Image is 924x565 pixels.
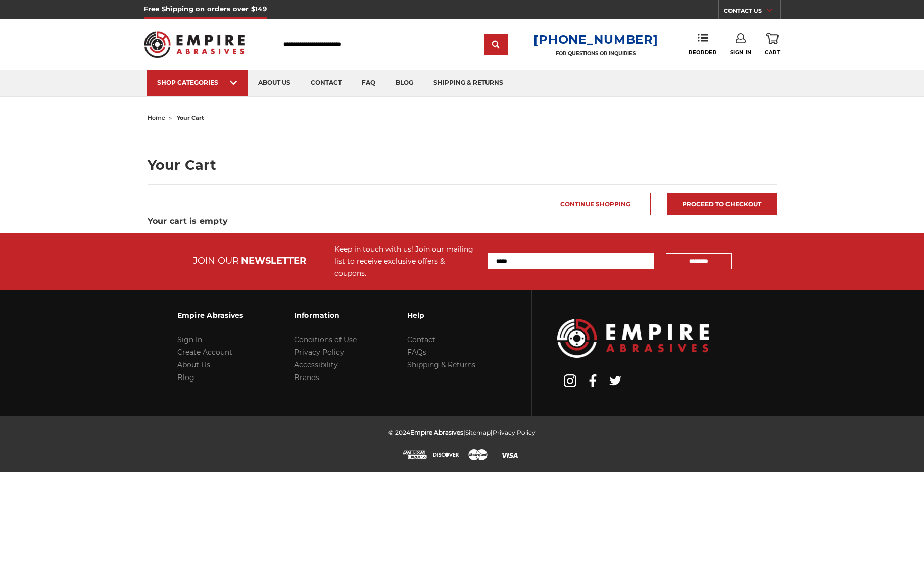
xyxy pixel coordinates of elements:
[557,319,709,358] img: Empire Abrasives Logo Image
[724,5,780,19] a: CONTACT US
[177,373,194,382] a: Blog
[765,49,780,56] span: Cart
[533,32,658,47] a: [PHONE_NUMBER]
[294,373,319,382] a: Brands
[407,305,475,326] h3: Help
[334,243,477,279] div: Keep in touch with us! Join our mailing list to receive exclusive offers & coupons.
[157,79,238,86] div: SHOP CATEGORIES
[667,193,777,215] a: Proceed to checkout
[407,360,475,369] a: Shipping & Returns
[410,429,463,436] span: Empire Abrasives
[294,348,344,357] a: Privacy Policy
[423,70,513,96] a: shipping & returns
[385,70,423,96] a: blog
[493,429,536,436] a: Privacy Policy
[177,305,244,326] h3: Empire Abrasives
[144,25,245,64] img: Empire Abrasives
[148,114,165,121] a: home
[177,348,232,357] a: Create Account
[241,255,306,266] span: NEWSLETTER
[689,33,716,55] a: Reorder
[193,255,239,266] span: JOIN OUR
[294,335,357,344] a: Conditions of Use
[407,348,426,357] a: FAQs
[533,50,658,57] p: FOR QUESTIONS OR INQUIRIES
[541,193,651,215] a: Continue Shopping
[352,70,385,96] a: faq
[148,158,777,172] h1: Your Cart
[148,215,777,227] h3: Your cart is empty
[765,33,780,56] a: Cart
[486,35,506,55] input: Submit
[730,49,752,56] span: Sign In
[465,429,491,436] a: Sitemap
[248,70,301,96] a: about us
[177,114,204,121] span: your cart
[177,335,202,344] a: Sign In
[407,335,435,344] a: Contact
[294,305,357,326] h3: Information
[301,70,352,96] a: contact
[689,49,716,56] span: Reorder
[177,360,210,369] a: About Us
[388,426,536,439] p: © 2024 | |
[294,360,338,369] a: Accessibility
